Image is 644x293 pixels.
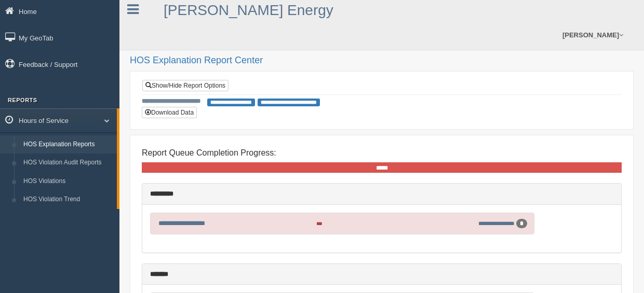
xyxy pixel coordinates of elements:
[142,107,197,118] button: Download Data
[142,148,622,158] h4: Report Queue Completion Progress:
[164,2,333,18] a: [PERSON_NAME] Energy
[19,135,117,154] a: HOS Explanation Reports
[19,154,117,172] a: HOS Violation Audit Reports
[557,20,628,50] a: [PERSON_NAME]
[19,190,117,209] a: HOS Violation Trend
[19,172,117,191] a: HOS Violations
[142,80,229,91] a: Show/Hide Report Options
